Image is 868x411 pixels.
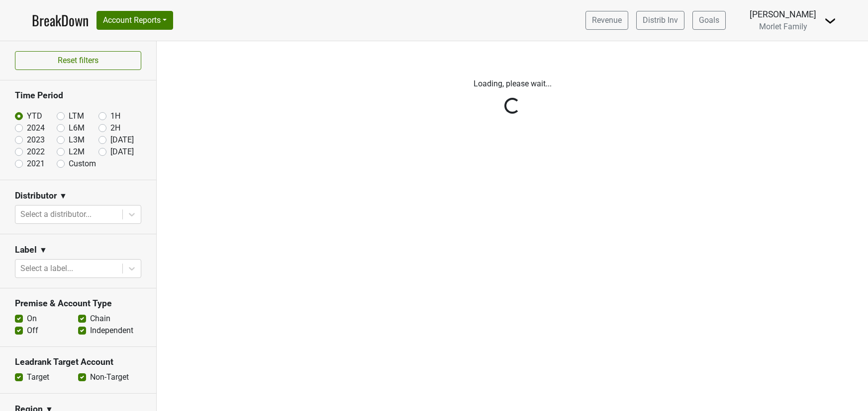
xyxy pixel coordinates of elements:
p: Loading, please wait... [236,78,788,90]
a: Distrib Inv [636,11,684,30]
div: [PERSON_NAME] [750,8,816,21]
button: Account Reports [96,11,173,30]
img: Dropdown Menu [824,15,836,27]
span: Morlet Family [759,22,807,31]
a: Revenue [585,11,628,30]
a: BreakDown [32,10,89,31]
a: Goals [692,11,726,30]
